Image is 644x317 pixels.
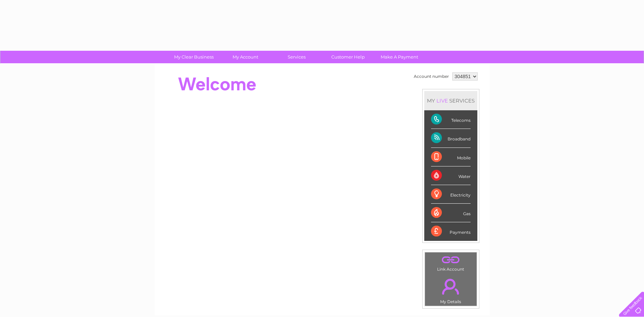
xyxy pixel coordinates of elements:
[427,254,475,266] a: .
[166,51,222,63] a: My Clear Business
[431,222,471,241] div: Payments
[427,275,475,298] a: .
[412,71,451,82] td: Account number
[435,97,449,104] div: LIVE
[431,129,471,148] div: Broadband
[320,51,376,63] a: Customer Help
[372,51,427,63] a: Make A Payment
[431,204,471,222] div: Gas
[431,110,471,129] div: Telecoms
[425,273,477,306] td: My Details
[425,252,477,273] td: Link Account
[269,51,325,63] a: Services
[431,148,471,166] div: Mobile
[431,185,471,204] div: Electricity
[424,91,477,110] div: MY SERVICES
[217,51,273,63] a: My Account
[431,166,471,185] div: Water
